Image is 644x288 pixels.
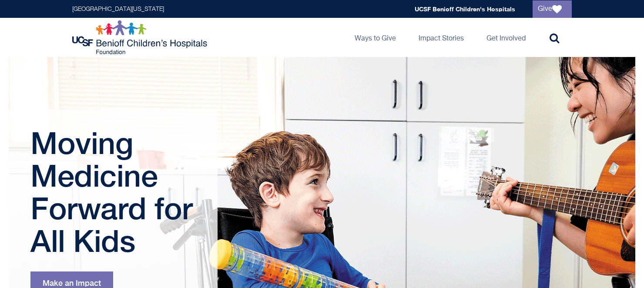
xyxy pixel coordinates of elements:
[480,18,533,57] a: Get Involved
[533,0,572,18] a: Give
[72,20,209,55] img: Logo for UCSF Benioff Children's Hospitals Foundation
[412,18,471,57] a: Impact Stories
[30,127,198,257] h1: Moving Medicine Forward for All Kids
[348,18,403,57] a: Ways to Give
[72,6,164,12] a: [GEOGRAPHIC_DATA][US_STATE]
[415,5,515,13] a: UCSF Benioff Children's Hospitals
